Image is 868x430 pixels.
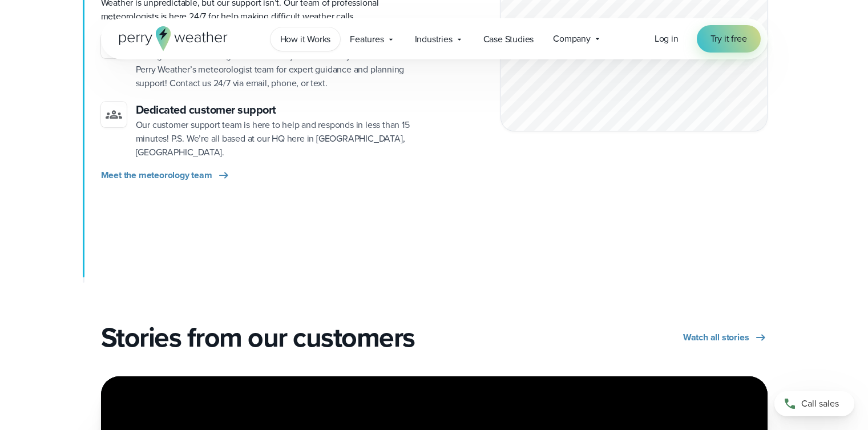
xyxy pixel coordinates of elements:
a: Try it free [697,25,761,53]
span: Log in [655,32,679,45]
span: Meet the meteorology team [101,168,212,182]
span: How it Works [280,33,331,46]
a: Watch all stories [683,331,768,344]
p: Facing weather challenges or see stormy forecasts for your event? Trust Perry Weather’s meteorolo... [136,49,425,90]
a: Call sales [774,391,854,416]
span: Company [553,32,591,46]
a: Case Studies [474,27,544,51]
span: Watch all stories [683,331,749,344]
span: Case Studies [483,33,534,46]
a: Meet the meteorology team [101,168,231,182]
p: Our customer support team is here to help and responds in less than 15 minutes! P.S. We’re all ba... [136,118,425,159]
span: Call sales [801,397,839,411]
a: How it Works [271,27,341,51]
span: Try it free [710,32,747,46]
span: Industries [415,33,453,46]
a: Log in [655,32,679,46]
h2: Stories from our customers [101,322,427,353]
span: Features [350,33,383,46]
h4: Dedicated customer support [136,102,425,118]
